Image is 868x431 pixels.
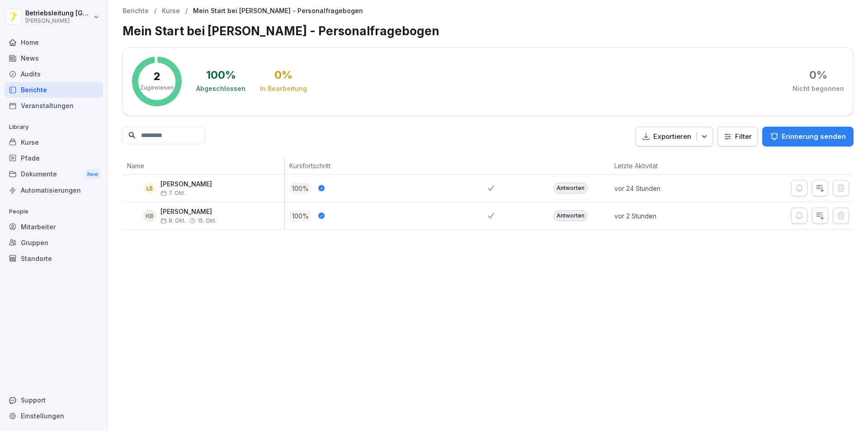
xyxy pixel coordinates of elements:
[193,7,363,15] p: Mein Start bei [PERSON_NAME] - Personalfragebogen
[723,132,752,141] div: Filter
[5,98,103,114] a: Veranstaltungen
[123,7,149,15] a: Berichte
[162,7,180,15] a: Kurse
[289,210,311,222] p: 100 %
[5,219,103,235] a: Mitarbeiter
[5,134,103,150] a: Kurse
[143,182,156,194] div: LS
[185,7,188,15] p: /
[718,127,757,147] button: Filter
[5,166,103,183] a: DokumenteNew
[5,408,103,424] a: Einstellungen
[614,184,712,193] p: vor 24 Stunden
[809,70,827,81] div: 0 %
[198,218,217,224] span: 15. Okt.
[196,84,245,93] div: Abgeschlossen
[5,50,103,66] a: News
[154,7,156,15] p: /
[5,235,103,251] a: Gruppen
[85,169,100,180] div: New
[25,18,91,24] p: [PERSON_NAME]
[5,66,103,82] a: Audits
[553,183,588,194] div: Antworten
[5,120,103,134] p: Library
[614,161,707,171] p: Letzte Aktivität
[782,132,846,142] p: Erinnerung senden
[289,183,311,194] p: 100 %
[553,210,588,221] div: Antworten
[5,251,103,266] a: Standorte
[123,22,854,40] h1: Mein Start bei [PERSON_NAME] - Personalfragebogen
[614,211,712,221] p: vor 2 Stunden
[5,34,103,50] a: Home
[5,82,103,98] a: Berichte
[5,182,103,198] a: Automatisierungen
[206,70,236,81] div: 100 %
[160,218,186,224] span: 8. Okt.
[160,208,217,216] p: [PERSON_NAME]
[154,71,160,82] p: 2
[127,161,280,171] p: Name
[140,84,174,92] p: Zugewiesen
[5,150,103,166] a: Pfade
[25,9,91,17] p: Betriebsleitung [GEOGRAPHIC_DATA]
[5,392,103,408] div: Support
[5,166,103,183] div: Dokumente
[274,70,292,81] div: 0 %
[762,127,854,147] button: Erinnerung senden
[260,84,307,93] div: In Bearbeitung
[793,84,844,93] div: Nicht begonnen
[289,161,483,171] p: Kursfortschritt
[160,180,212,188] p: [PERSON_NAME]
[5,204,103,219] p: People
[160,190,185,196] span: 7. Okt.
[653,132,691,142] p: Exportieren
[143,209,156,222] div: KB
[636,127,713,147] button: Exportieren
